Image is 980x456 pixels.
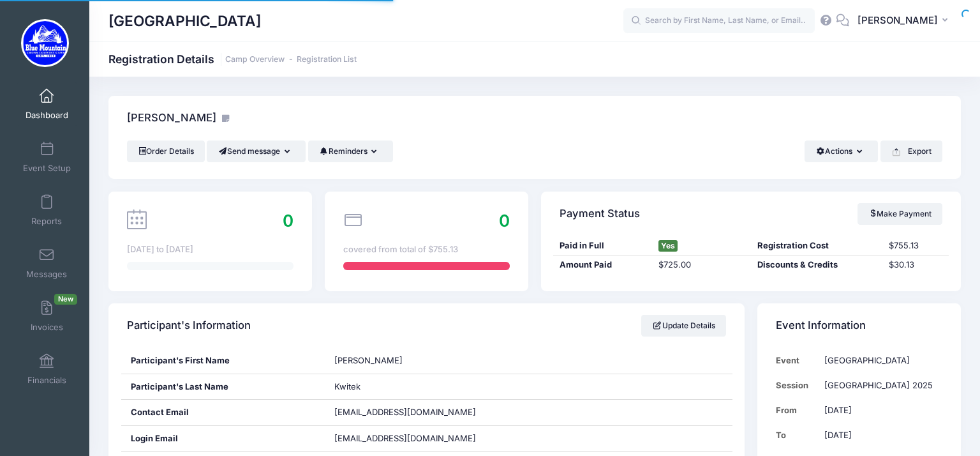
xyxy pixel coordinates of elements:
[857,13,938,27] span: [PERSON_NAME]
[776,308,866,344] h4: Event Information
[641,315,726,337] a: Update Details
[776,348,818,373] td: Event
[17,294,77,338] a: InvoicesNew
[26,269,67,280] span: Messages
[127,243,293,256] div: [DATE] to [DATE]
[818,348,942,373] td: [GEOGRAPHIC_DATA]
[127,100,231,137] h4: [PERSON_NAME]
[23,163,71,174] span: Event Setup
[17,347,77,391] a: Financials
[560,195,640,232] h4: Payment Status
[121,348,325,374] div: Participant's First Name
[553,259,652,271] div: Amount Paid
[652,259,751,271] div: $725.00
[17,241,77,285] a: Messages
[26,110,68,121] span: Dashboard
[880,141,942,162] button: Export
[127,141,205,162] a: Order Details
[499,211,510,231] span: 0
[31,216,62,227] span: Reports
[121,374,325,400] div: Participant's Last Name
[21,19,69,67] img: Blue Mountain Cross Country Camp
[805,141,878,162] button: Actions
[17,135,77,179] a: Event Setup
[857,203,942,225] a: Make Payment
[27,375,66,386] span: Financials
[849,6,961,36] button: [PERSON_NAME]
[108,6,261,36] h1: [GEOGRAPHIC_DATA]
[334,355,403,365] span: [PERSON_NAME]
[283,211,293,231] span: 0
[121,400,325,425] div: Contact Email
[17,188,77,232] a: Reports
[343,243,510,256] div: covered from total of $755.13
[818,423,942,448] td: [DATE]
[658,240,678,252] span: Yes
[308,141,393,162] button: Reminders
[207,141,306,162] button: Send message
[334,407,476,417] span: [EMAIL_ADDRESS][DOMAIN_NAME]
[225,55,285,65] a: Camp Overview
[623,8,815,34] input: Search by First Name, Last Name, or Email...
[776,398,818,423] td: From
[334,432,494,445] span: [EMAIL_ADDRESS][DOMAIN_NAME]
[751,259,882,271] div: Discounts & Credits
[121,426,325,452] div: Login Email
[882,239,948,252] div: $755.13
[818,373,942,398] td: [GEOGRAPHIC_DATA] 2025
[31,322,63,333] span: Invoices
[751,239,882,252] div: Registration Cost
[127,308,251,344] h4: Participant's Information
[108,52,357,66] h1: Registration Details
[818,398,942,423] td: [DATE]
[297,55,357,65] a: Registration List
[882,259,948,271] div: $30.13
[54,294,77,305] span: New
[776,373,818,398] td: Session
[334,381,360,391] span: Kwitek
[17,82,77,126] a: Dashboard
[776,423,818,448] td: To
[553,239,652,252] div: Paid in Full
